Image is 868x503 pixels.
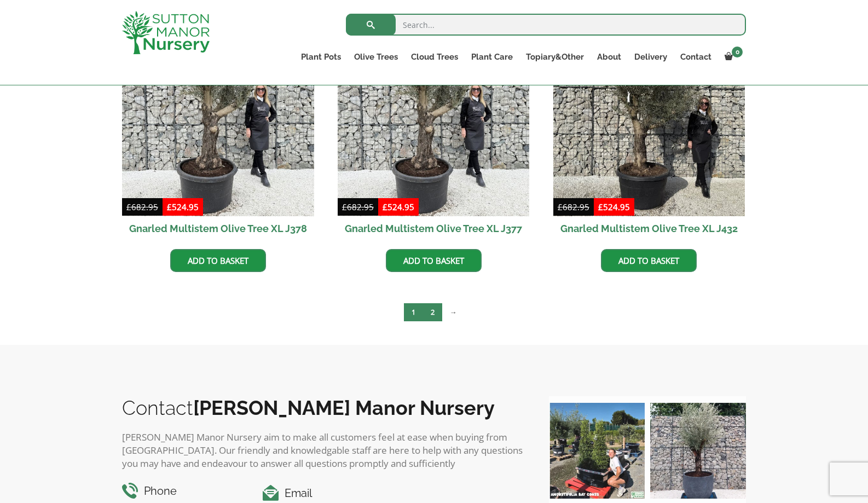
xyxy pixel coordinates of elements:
a: Add to basket: “Gnarled Multistem Olive Tree XL J377” [386,249,482,272]
a: Add to basket: “Gnarled Multistem Olive Tree XL J432” [601,249,697,272]
bdi: 682.95 [342,201,374,212]
input: Search... [346,14,746,36]
img: logo [122,11,210,54]
h2: Gnarled Multistem Olive Tree XL J377 [338,216,530,241]
a: Plant Pots [294,49,348,65]
p: [PERSON_NAME] Manor Nursery aim to make all customers feel at ease when buying from [GEOGRAPHIC_D... [122,431,527,470]
h2: Gnarled Multistem Olive Tree XL J378 [122,216,314,241]
span: £ [383,201,387,212]
bdi: 524.95 [167,201,199,212]
img: Our elegant & picturesque Angustifolia Cones are an exquisite addition to your Bay Tree collectio... [549,403,645,499]
span: Page 1 [404,303,423,321]
a: Contact [674,49,718,65]
span: £ [598,201,603,212]
a: Sale! Gnarled Multistem Olive Tree XL J432 [553,24,745,241]
a: Olive Trees [348,49,404,65]
img: A beautiful multi-stem Spanish Olive tree potted in our luxurious fibre clay pots 😍😍 [650,403,746,499]
a: Delivery [628,49,674,65]
bdi: 524.95 [383,201,414,212]
a: → [442,303,465,321]
a: Add to basket: “Gnarled Multistem Olive Tree XL J378” [170,249,266,272]
h2: Contact [122,396,527,419]
span: £ [342,201,347,212]
span: £ [558,201,563,212]
span: £ [126,201,131,212]
bdi: 682.95 [126,201,158,212]
bdi: 524.95 [598,201,630,212]
h4: Phone [122,483,246,500]
span: £ [167,201,172,212]
img: Gnarled Multistem Olive Tree XL J432 [553,24,745,216]
a: Topiary&Other [519,49,591,65]
a: Sale! Gnarled Multistem Olive Tree XL J377 [338,24,530,241]
h4: Email [263,485,527,502]
a: Cloud Trees [404,49,465,65]
img: Gnarled Multistem Olive Tree XL J377 [338,24,530,216]
a: 0 [718,49,746,65]
a: About [591,49,628,65]
img: Gnarled Multistem Olive Tree XL J378 [122,24,314,216]
a: Sale! Gnarled Multistem Olive Tree XL J378 [122,24,314,241]
span: 0 [732,47,743,57]
b: [PERSON_NAME] Manor Nursery [193,396,495,419]
bdi: 682.95 [558,201,589,212]
nav: Product Pagination [122,303,746,326]
a: Page 2 [423,303,442,321]
a: Plant Care [465,49,519,65]
h2: Gnarled Multistem Olive Tree XL J432 [553,216,745,241]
